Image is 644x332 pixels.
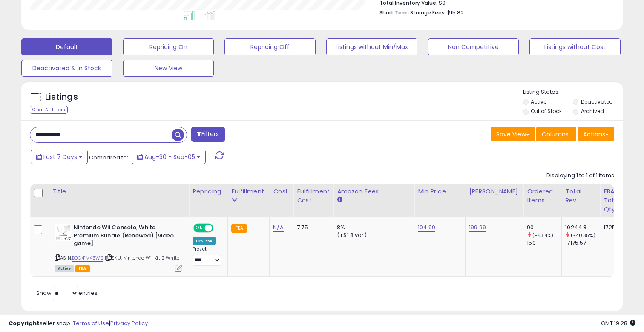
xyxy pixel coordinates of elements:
button: Filters [191,127,224,142]
span: $15.82 [447,9,464,17]
label: Archived [581,107,604,115]
button: New View [123,60,214,77]
a: B0C41M45W2 [72,254,103,262]
span: Show: entries [36,289,98,297]
span: Columns [542,130,569,139]
div: Low. FBA [193,237,216,245]
span: Compared to: [89,153,128,162]
small: FBA [231,224,247,233]
a: N/A [273,223,283,232]
b: Short Term Storage Fees: [379,9,446,16]
div: 8% [337,224,408,231]
div: Amazon Fees [337,187,411,196]
span: ON [194,225,205,232]
button: Aug-30 - Sep-05 [132,150,206,164]
div: Repricing [193,187,224,196]
span: 2025-09-13 19:28 GMT [601,319,635,327]
button: Repricing On [123,38,214,55]
h5: Listings [45,91,78,103]
div: Fulfillment Cost [297,187,330,205]
button: Listings without Cost [529,38,621,55]
span: OFF [212,225,226,232]
button: Actions [578,127,614,141]
div: (+$1.8 var) [337,231,408,239]
a: 104.99 [418,223,435,232]
div: Cost [273,187,290,196]
div: Title [52,187,185,196]
strong: Copyright [9,319,40,327]
b: Nintendo Wii Console, White Premium Bundle (Renewed) [video game] [74,224,177,250]
a: Terms of Use [73,319,109,327]
div: Preset: [193,246,221,266]
span: FBA [75,265,90,272]
button: Columns [536,127,576,141]
button: Deactivated & In Stock [21,60,112,77]
div: Clear All Filters [30,106,68,114]
div: seller snap | | [9,320,148,328]
div: ASIN: [55,224,182,271]
button: Repricing Off [224,38,316,55]
button: Save View [491,127,535,141]
div: 1725 [604,224,617,231]
div: 17175.57 [565,239,600,247]
span: Aug-30 - Sep-05 [144,153,195,161]
div: [PERSON_NAME] [469,187,520,196]
button: Default [21,38,112,55]
button: Last 7 Days [31,150,88,164]
small: Amazon Fees. [337,196,342,204]
span: | SKU: Nintendo Wii Kit 2 White [105,254,179,261]
div: Total Rev. [565,187,596,205]
span: All listings currently available for purchase on Amazon [55,265,74,272]
small: (-43.4%) [532,232,553,239]
a: Privacy Policy [110,319,148,327]
div: Displaying 1 to 1 of 1 items [546,172,614,180]
label: Out of Stock [531,107,562,115]
div: 90 [527,224,561,231]
div: 159 [527,239,561,247]
div: FBA Total Qty [604,187,620,214]
div: Ordered Items [527,187,558,205]
button: Listings without Min/Max [326,38,417,55]
div: 7.75 [297,224,327,231]
p: Listing States: [523,88,623,96]
button: Non Competitive [428,38,519,55]
a: 199.99 [469,223,486,232]
div: Fulfillment [231,187,266,196]
div: 10244.8 [565,224,600,231]
small: (-40.35%) [571,232,595,239]
label: Deactivated [581,98,613,105]
img: 31jvDMyWSHL._SL40_.jpg [55,224,72,241]
div: Min Price [418,187,462,196]
label: Active [531,98,546,105]
span: Last 7 Days [43,153,77,161]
